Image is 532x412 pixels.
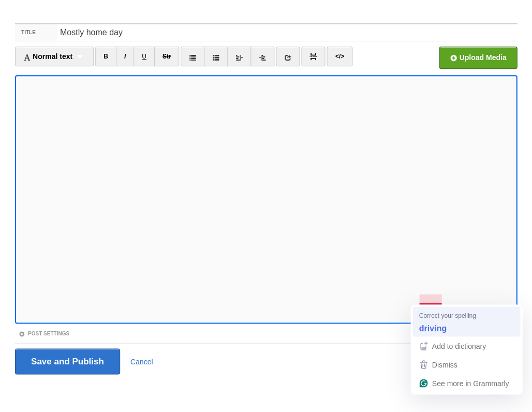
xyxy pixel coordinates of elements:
input: Save and Publish [15,348,120,374]
a: I [116,47,134,66]
a: </> [327,47,352,66]
span: Normal text [23,52,72,61]
img: pagebreak-icon.png [309,53,317,60]
a: Str [154,47,180,66]
label: Title [15,24,57,41]
del: Str [162,53,171,60]
a: Cancel [130,357,153,365]
a: B [95,47,116,66]
a: Post Settings [18,330,69,336]
a: U [134,47,155,66]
